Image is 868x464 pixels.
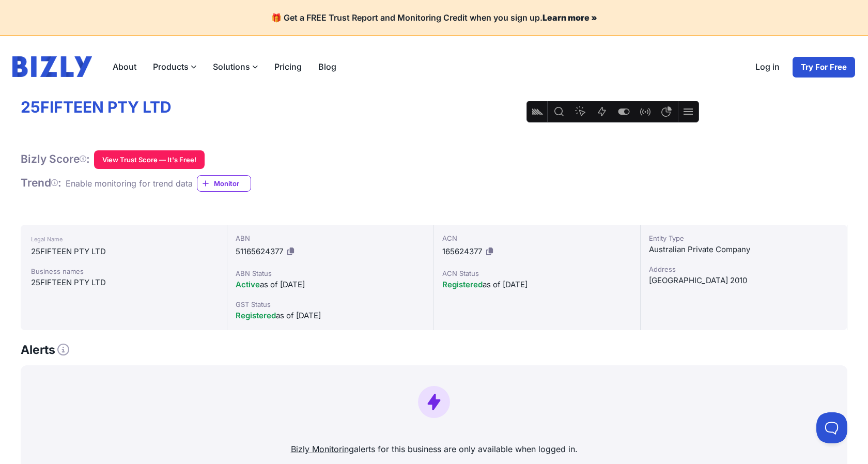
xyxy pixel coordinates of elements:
[542,12,597,23] a: Learn more »
[145,56,205,77] label: Products
[442,246,482,256] span: 165624377
[291,444,354,454] a: Bizly Monitoring
[442,279,632,291] div: as of [DATE]
[21,343,69,358] h3: Alerts
[66,177,193,190] div: Enable monitoring for trend data
[21,152,90,166] h1: Bizly Score :
[31,245,216,258] div: 25FIFTEEN PTY LTD
[214,178,251,189] span: Monitor
[236,233,425,243] div: ABN
[94,150,205,169] button: View Trust Score — It's Free!
[649,274,839,287] div: [GEOGRAPHIC_DATA] 2010
[236,311,276,320] span: Registered
[12,56,92,77] img: bizly_logo.svg
[21,98,847,117] h1: 25FIFTEEN PTY LTD
[442,233,632,243] div: ACN
[442,268,632,279] div: ACN Status
[747,56,788,78] a: Log in
[236,299,425,310] div: GST Status
[266,56,310,77] a: Pricing
[12,12,856,23] h4: 🎁 Get a FREE Trust Report and Monitoring Credit when you sign up.
[21,176,61,189] span: Trend :
[31,276,216,289] div: 25FIFTEEN PTY LTD
[236,268,425,279] div: ABN Status
[792,56,856,78] a: Try For Free
[236,310,425,322] div: as of [DATE]
[442,280,483,289] span: Registered
[236,246,283,256] span: 51165624377
[310,56,345,77] a: Blog
[236,279,425,291] div: as of [DATE]
[29,443,839,455] p: alerts for this business are only available when logged in.
[816,412,847,443] iframe: Toggle Customer Support
[236,280,260,289] span: Active
[31,233,216,245] div: Legal Name
[104,56,145,77] a: About
[205,56,266,77] label: Solutions
[649,243,839,256] div: Australian Private Company
[649,264,839,274] div: Address
[649,233,839,243] div: Entity Type
[197,175,251,192] a: Monitor
[31,266,216,276] div: Business names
